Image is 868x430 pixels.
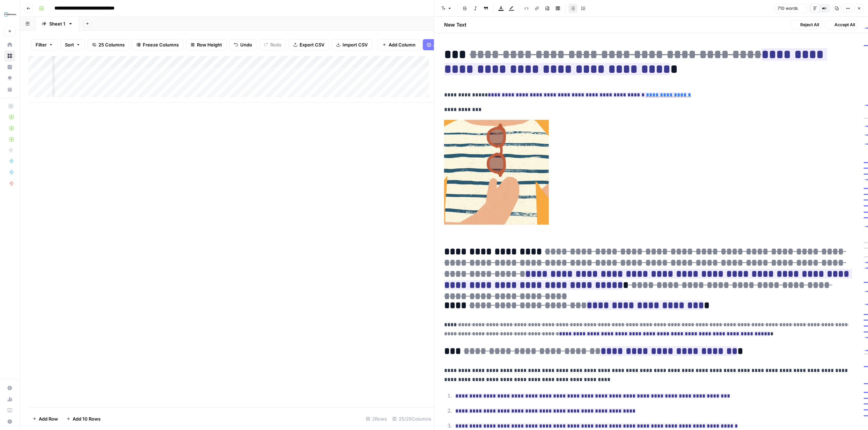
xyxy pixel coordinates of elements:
[4,394,15,405] a: Usage
[363,413,390,424] div: 2 Rows
[98,41,125,48] span: 25 Columns
[4,50,15,61] a: Browse
[389,41,415,48] span: Add Column
[11,18,17,24] img: website_grey.svg
[259,39,286,50] button: Redo
[4,6,15,23] button: Workspace: FYidoctors
[28,41,62,46] div: Domain Overview
[39,415,58,422] span: Add Row
[132,39,183,50] button: Freeze Columns
[289,39,329,50] button: Export CSV
[4,405,15,416] a: Learning Hub
[4,73,15,84] a: Opportunities
[11,11,17,17] img: logo_orange.svg
[774,4,807,13] button: 710 words
[229,39,257,50] button: Undo
[197,41,222,48] span: Row Height
[186,39,227,50] button: Row Height
[834,22,855,28] span: Accept All
[825,20,858,29] button: Accept All
[270,41,281,48] span: Redo
[4,382,15,394] a: Settings
[4,84,15,95] a: Your Data
[78,41,115,46] div: Keywords by Traffic
[88,39,129,50] button: 25 Columns
[28,413,62,424] button: Add Row
[4,39,15,50] a: Home
[240,41,252,48] span: Undo
[800,22,819,28] span: Reject All
[378,39,420,50] button: Add Column
[4,8,17,21] img: FYidoctors Logo
[60,39,85,50] button: Sort
[343,41,368,48] span: Import CSV
[62,413,105,424] button: Add 10 Rows
[20,41,26,46] img: tab_domain_overview_orange.svg
[423,39,476,50] button: Add Power Agent
[49,20,65,27] div: Sheet 1
[73,415,101,422] span: Add 10 Rows
[31,39,58,50] button: Filter
[791,20,822,29] button: Reject All
[65,41,74,48] span: Sort
[390,413,434,424] div: 25/25 Columns
[300,41,324,48] span: Export CSV
[18,18,77,24] div: Domain: [DOMAIN_NAME]
[778,5,798,12] span: 710 words
[332,39,372,50] button: Import CSV
[444,21,466,28] h2: New Text
[36,17,79,31] a: Sheet 1
[4,61,15,73] a: Insights
[4,416,15,427] button: Help + Support
[36,41,47,48] span: Filter
[20,11,34,17] div: v 4.0.25
[143,41,179,48] span: Freeze Columns
[71,41,76,46] img: tab_keywords_by_traffic_grey.svg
